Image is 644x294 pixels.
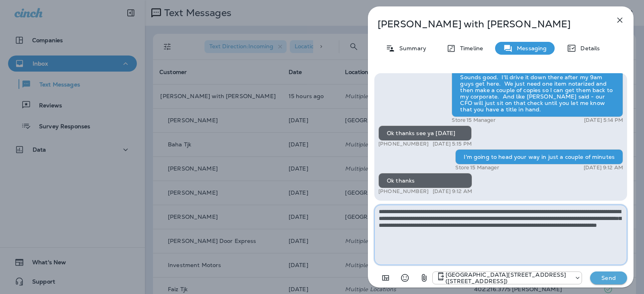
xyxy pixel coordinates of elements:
p: [DATE] 5:14 PM [584,117,623,123]
p: [GEOGRAPHIC_DATA][STREET_ADDRESS] ([STREET_ADDRESS]) [446,271,570,284]
button: Add in a premade template [378,270,394,286]
p: [DATE] 9:12 AM [433,188,472,195]
p: Summary [395,45,426,51]
p: Timeline [456,45,483,51]
p: Details [576,45,600,51]
button: Send [590,271,627,284]
div: Ok thanks see ya [DATE] [378,125,472,141]
p: [DATE] 9:12 AM [584,164,623,171]
div: Ok thanks [378,173,472,188]
p: Store 15 Manager [455,164,499,171]
p: [PERSON_NAME] with [PERSON_NAME] [378,19,597,30]
div: +1 (402) 891-8464 [433,271,582,284]
div: Sounds good. I'll drive it down there after my 9am guys get here. We just need one item notarized... [452,70,623,117]
p: Send [592,274,625,282]
p: [PHONE_NUMBER] [378,188,429,195]
p: [DATE] 5:15 PM [433,141,472,147]
div: I'm going to head your way in just a couple of minutes [455,149,623,164]
p: [PHONE_NUMBER] [378,141,429,147]
button: Select an emoji [397,270,413,286]
p: Store 15 Manager [452,117,495,123]
p: Messaging [513,45,547,51]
